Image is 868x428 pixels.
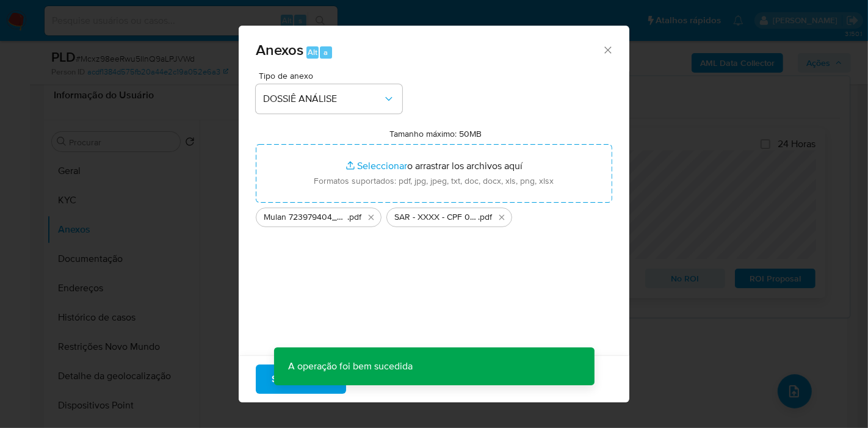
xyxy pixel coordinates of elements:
[308,46,317,58] span: Alt
[274,347,428,385] p: A operação foi bem sucedida
[256,84,402,114] button: DOSSIÊ ANÁLISE
[259,71,405,80] span: Tipo de anexo
[367,366,407,393] span: Cancelar
[602,44,613,55] button: Cerrar
[347,211,361,223] span: .pdf
[478,211,492,223] span: .pdf
[263,93,383,105] span: DOSSIÊ ANÁLISE
[494,210,509,225] button: Eliminar SAR - XXXX - CPF 00002927020 - JOSIANE FRAGA DE OLIVEIRA.pdf
[264,211,347,223] span: Mulan 723979404_2025_08_11_07_48_00
[256,203,612,227] ul: Archivos seleccionados
[324,46,328,58] span: a
[256,365,346,394] button: Subir arquivo
[394,211,478,223] span: SAR - XXXX - CPF 00002927020 - [PERSON_NAME]
[272,366,330,393] span: Subir arquivo
[390,128,482,139] label: Tamanho máximo: 50MB
[256,39,303,60] span: Anexos
[364,210,378,225] button: Eliminar Mulan 723979404_2025_08_11_07_48_00.pdf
